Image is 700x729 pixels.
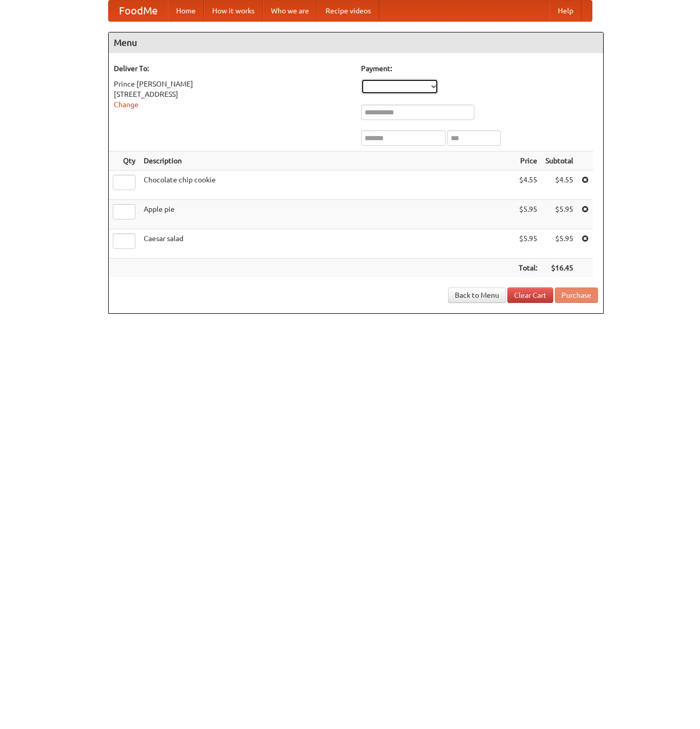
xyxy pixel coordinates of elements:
a: FoodMe [109,1,168,21]
div: [STREET_ADDRESS] [114,89,351,99]
button: Purchase [555,287,598,303]
td: $5.95 [541,200,577,229]
th: Total: [515,259,541,278]
th: $16.45 [541,259,577,278]
td: Caesar salad [140,229,515,259]
a: Change [114,100,139,109]
th: Subtotal [541,151,577,171]
th: Qty [109,151,140,171]
a: How it works [204,1,263,21]
td: $5.95 [541,229,577,259]
th: Price [515,151,541,171]
div: Prince [PERSON_NAME] [114,79,351,89]
th: Description [140,151,515,171]
h5: Deliver To: [114,63,351,74]
a: Help [550,1,582,21]
td: Chocolate chip cookie [140,171,515,200]
a: Clear Cart [507,287,553,303]
td: $5.95 [515,200,541,229]
td: Apple pie [140,200,515,229]
a: Home [168,1,204,21]
a: Back to Menu [448,287,506,303]
h4: Menu [109,32,603,53]
a: Who we are [263,1,317,21]
h5: Payment: [361,63,598,74]
td: $4.55 [515,171,541,200]
a: Recipe videos [317,1,379,21]
td: $5.95 [515,229,541,259]
td: $4.55 [541,171,577,200]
